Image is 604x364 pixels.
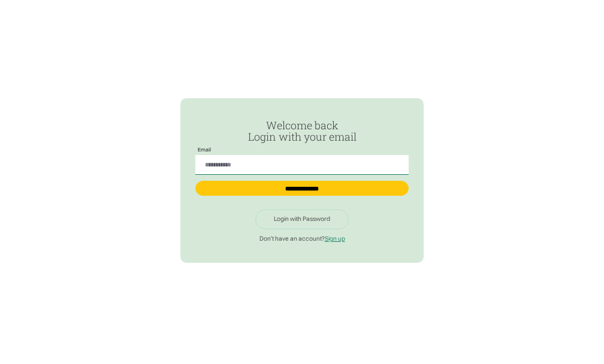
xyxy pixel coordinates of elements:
h2: Welcome back Login with your email [195,120,408,143]
label: Email [195,147,213,153]
p: Don't have an account? [195,235,408,243]
div: Login with Password [274,216,330,223]
form: Passwordless Login [195,120,408,204]
a: Sign up [325,235,345,242]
